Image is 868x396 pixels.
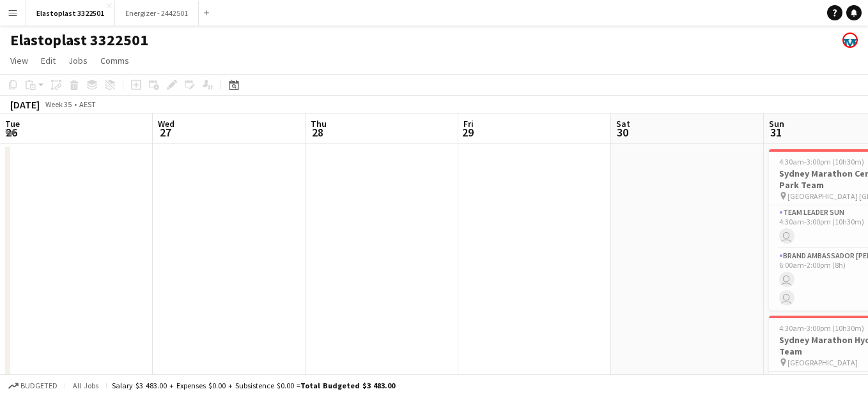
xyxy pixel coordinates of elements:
span: Sat [616,118,630,129]
span: Week 35 [42,99,74,109]
a: Edit [36,52,61,69]
span: 29 [461,125,474,140]
span: Tue [5,118,20,129]
span: 28 [309,125,327,140]
span: Wed [158,118,174,129]
a: View [5,52,33,69]
span: Fri [463,118,474,129]
span: 26 [3,125,20,140]
app-user-avatar: Kristin Kenneally [842,33,858,48]
span: Jobs [68,55,88,66]
div: Salary $3 483.00 + Expenses $0.00 + Subsistence $0.00 = [112,381,395,390]
a: Comms [95,52,134,69]
span: Total Budgeted $3 483.00 [300,381,395,390]
button: Budgeted [6,379,59,393]
span: Comms [100,55,129,66]
div: AEST [79,99,96,109]
span: Budgeted [20,381,58,390]
div: [DATE] [10,98,40,111]
span: View [10,55,28,66]
h1: Elastoplast 3322501 [10,31,148,50]
span: All jobs [70,381,101,390]
span: 30 [614,125,630,140]
span: 4:30am-3:00pm (10h30m) [779,323,864,333]
span: 31 [767,125,784,140]
span: Thu [311,118,327,129]
span: [GEOGRAPHIC_DATA] [787,358,858,367]
span: Edit [41,55,56,66]
span: 27 [156,125,174,140]
span: 4:30am-3:00pm (10h30m) [779,157,864,166]
button: Elastoplast 3322501 [26,1,115,26]
span: Sun [769,118,784,129]
button: Energizer - 2442501 [115,1,199,26]
a: Jobs [63,52,93,69]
